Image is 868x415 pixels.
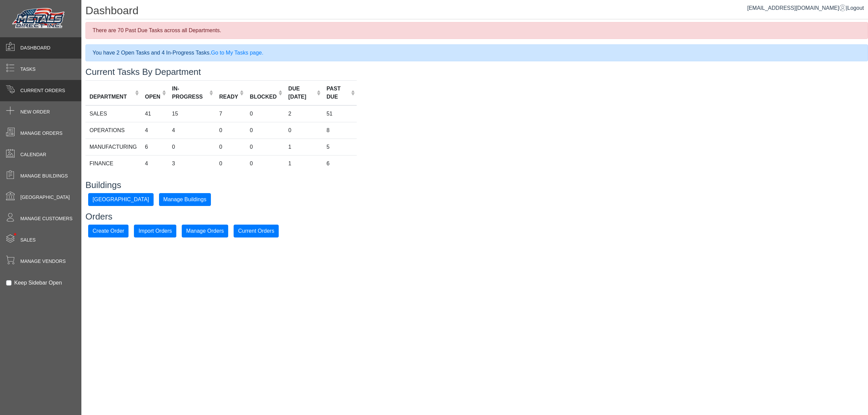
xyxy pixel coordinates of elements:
td: 6 [322,155,357,172]
div: | [747,4,864,12]
td: SALES [85,105,141,122]
a: Go to My Tasks page. [211,50,263,56]
td: 6 [141,139,168,155]
td: 5 [322,139,357,155]
span: [GEOGRAPHIC_DATA] [20,194,70,201]
span: Manage Orders [20,130,62,137]
div: There are 70 Past Due Tasks across all Departments. [85,22,868,39]
button: [GEOGRAPHIC_DATA] [88,193,154,206]
a: Create Order [88,228,129,233]
a: [GEOGRAPHIC_DATA] [88,196,154,202]
td: 0 [246,105,284,122]
div: PAST DUE [327,85,349,101]
button: Manage Buildings [159,193,211,206]
td: 0 [215,155,245,172]
td: 4 [168,122,215,139]
td: 15 [168,105,215,122]
a: [EMAIL_ADDRESS][DOMAIN_NAME] [747,5,846,11]
td: 0 [246,122,284,139]
div: IN-PROGRESS [172,85,208,101]
td: 1 [284,155,322,172]
div: You have 2 Open Tasks and 4 In-Progress Tasks. [85,44,868,61]
a: Import Orders [134,228,176,233]
td: MANUFACTURING [85,139,141,155]
td: 1 [284,139,322,155]
td: 0 [215,139,245,155]
div: BLOCKED [250,93,277,101]
span: Manage Buildings [20,172,68,180]
h3: Current Tasks By Department [85,67,868,77]
span: Tasks [20,66,36,73]
button: Manage Orders [182,225,228,237]
img: Metals Direct Inc Logo [10,6,68,31]
td: FINANCE [85,155,141,172]
a: Manage Orders [182,228,228,233]
a: Current Orders [234,228,279,233]
td: 0 [246,155,284,172]
button: Current Orders [234,225,279,237]
label: Keep Sidebar Open [14,279,62,287]
span: Manage Vendors [20,258,66,265]
span: Calendar [20,151,46,158]
td: 7 [215,105,245,122]
td: 3 [168,155,215,172]
span: Manage Customers [20,215,73,222]
div: DEPARTMENT [90,93,133,101]
div: READY [219,93,238,101]
button: Import Orders [134,225,176,237]
span: • [6,223,24,245]
td: 51 [322,105,357,122]
td: 0 [246,139,284,155]
span: New Order [20,108,50,116]
td: 41 [141,105,168,122]
div: OPEN [145,93,160,101]
td: 0 [215,122,245,139]
div: DUE [DATE] [288,85,315,101]
h3: Orders [85,211,868,222]
td: 4 [141,122,168,139]
td: 8 [322,122,357,139]
td: 0 [168,139,215,155]
a: Manage Buildings [159,196,211,202]
td: OPERATIONS [85,122,141,139]
span: Logout [847,5,864,11]
h1: Dashboard [85,4,868,19]
button: Create Order [88,225,129,237]
span: Sales [20,236,36,244]
h3: Buildings [85,180,868,190]
td: 4 [141,155,168,172]
span: Current Orders [20,87,65,94]
td: 2 [284,105,322,122]
td: 0 [284,122,322,139]
span: Dashboard [20,44,51,51]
